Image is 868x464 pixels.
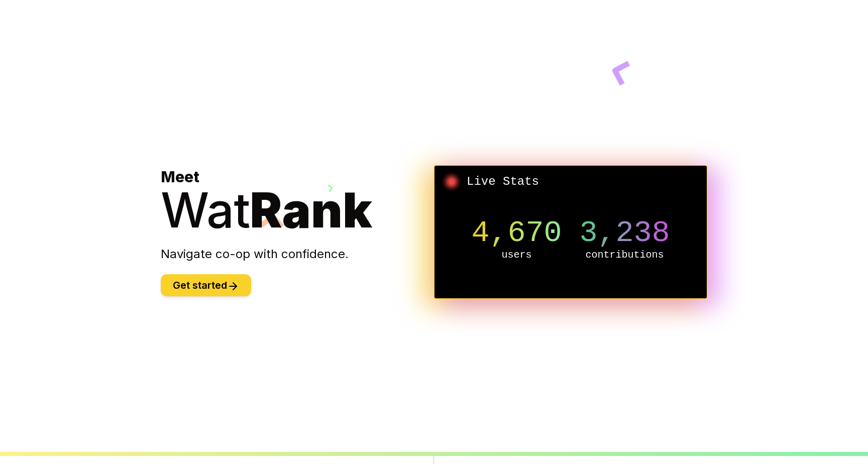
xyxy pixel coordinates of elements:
[571,248,679,262] p: contributions
[571,218,679,248] p: 3,238
[161,181,250,239] span: Wat
[161,246,434,262] p: Navigate co-op with confidence.
[161,274,251,296] button: Get started
[443,174,699,190] h2: Live Stats
[463,218,571,248] p: 4,670
[161,281,251,291] a: Get started
[250,181,372,239] span: Rank
[463,248,571,262] p: users
[161,168,434,234] h1: Meet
